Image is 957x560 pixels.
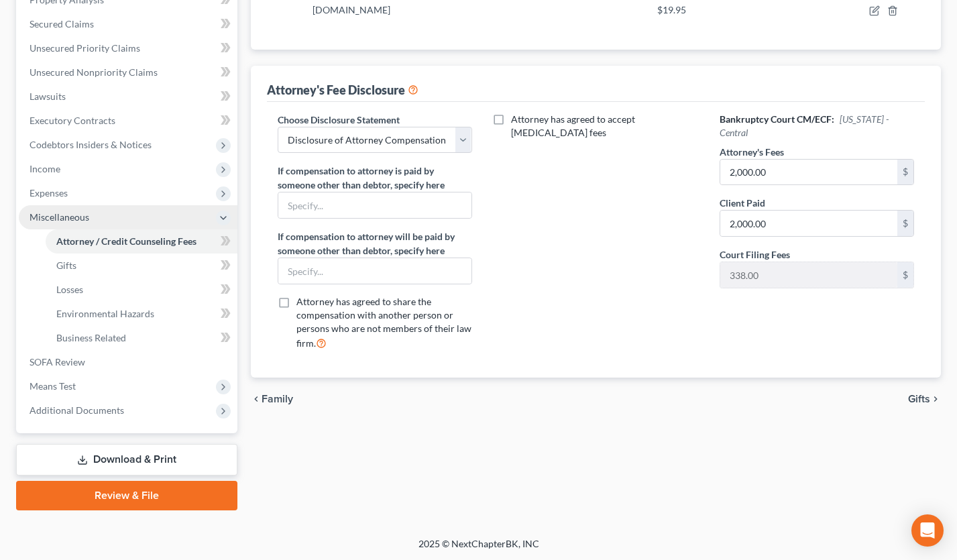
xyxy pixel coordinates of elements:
[930,394,941,404] i: chevron_right
[30,42,140,54] span: Unsecured Priority Claims
[278,113,400,127] label: Choose Disclosure Statement
[46,229,237,254] a: Attorney / Credit Counseling Fees
[46,302,237,326] a: Environmental Hazards
[911,514,944,547] div: Open Intercom Messenger
[278,229,472,258] label: If compensation to attorney will be paid by someone other than debtor, specify here
[46,278,237,302] a: Losses
[897,160,913,185] div: $
[30,139,152,150] span: Codebtors Insiders & Notices
[56,235,196,247] span: Attorney / Credit Counseling Fees
[16,481,237,510] a: Review & File
[897,211,913,236] div: $
[278,258,471,284] input: Specify...
[908,394,941,404] button: Gifts chevron_right
[251,394,293,404] button: chevron_left Family
[19,350,237,374] a: SOFA Review
[30,18,94,30] span: Secured Claims
[296,296,471,349] span: Attorney has agreed to share the compensation with another person or persons who are not members ...
[30,66,158,78] span: Unsecured Nonpriority Claims
[251,394,262,404] i: chevron_left
[30,115,115,126] span: Executory Contracts
[46,254,237,278] a: Gifts
[720,262,897,288] input: 0.00
[30,163,60,174] span: Income
[720,247,790,262] label: Court Filing Fees
[30,380,76,392] span: Means Test
[46,326,237,350] a: Business Related
[262,394,293,404] span: Family
[720,211,897,236] input: 0.00
[897,262,913,288] div: $
[720,145,784,159] label: Attorney's Fees
[720,160,897,185] input: 0.00
[30,404,124,416] span: Additional Documents
[720,113,914,139] h6: Bankruptcy Court CM/ECF:
[19,109,237,133] a: Executory Contracts
[908,394,930,404] span: Gifts
[16,444,237,475] a: Download & Print
[720,196,765,210] label: Client Paid
[313,4,390,15] span: [DOMAIN_NAME]
[19,36,237,60] a: Unsecured Priority Claims
[56,332,126,343] span: Business Related
[56,308,154,319] span: Environmental Hazards
[19,60,237,85] a: Unsecured Nonpriority Claims
[278,164,472,192] label: If compensation to attorney is paid by someone other than debtor, specify here
[30,91,66,102] span: Lawsuits
[720,113,889,138] span: [US_STATE] - Central
[511,113,635,138] span: Attorney has agreed to accept [MEDICAL_DATA] fees
[30,211,89,223] span: Miscellaneous
[657,4,686,15] span: $19.95
[19,12,237,36] a: Secured Claims
[30,356,85,368] span: SOFA Review
[267,82,418,98] div: Attorney's Fee Disclosure
[19,85,237,109] a: Lawsuits
[30,187,68,199] span: Expenses
[56,260,76,271] span: Gifts
[56,284,83,295] span: Losses
[278,192,471,218] input: Specify...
